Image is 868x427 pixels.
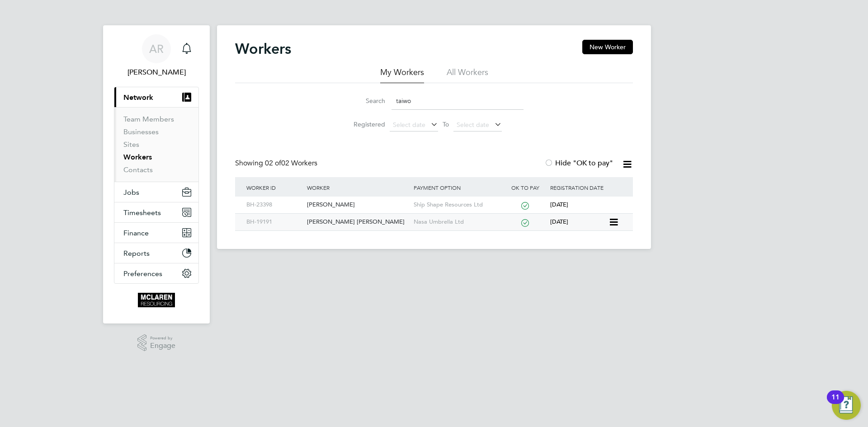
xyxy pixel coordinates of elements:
div: Registration Date [548,177,624,198]
div: [PERSON_NAME] [305,197,411,213]
span: Powered by [150,334,175,342]
button: Preferences [114,263,198,283]
label: Hide "OK to pay" [544,159,613,168]
a: Powered byEngage [137,334,176,352]
button: Network [114,87,198,107]
button: Reports [114,243,198,263]
a: Go to home page [114,293,199,307]
div: Network [114,107,198,182]
span: Finance [123,229,149,237]
label: Search [344,97,385,105]
a: BH-19191[PERSON_NAME] [PERSON_NAME]Nasa Umbrella Ltd[DATE] [244,213,609,221]
label: Registered [344,120,385,128]
button: Jobs [114,182,198,202]
span: Network [123,93,153,102]
a: Workers [123,153,152,161]
div: Payment Option [411,177,503,198]
a: AR[PERSON_NAME] [114,34,199,78]
div: Nasa Umbrella Ltd [411,214,503,230]
span: Preferences [123,269,162,278]
span: Select date [457,121,489,129]
div: BH-19191 [244,214,305,230]
span: Jobs [123,188,139,197]
h2: Workers [235,40,291,58]
input: Name, email or phone number [392,92,524,110]
a: BH-23398[PERSON_NAME]Ship Shape Resources Ltd[DATE] [244,196,624,204]
span: 02 Workers [265,159,317,168]
span: Reports [123,249,150,258]
span: Arek Roziewicz [114,67,199,78]
li: All Workers [447,67,488,83]
button: Open Resource Center, 11 new notifications [832,391,861,420]
div: Worker ID [244,177,305,198]
div: 11 [831,397,840,409]
img: mclaren-logo-retina.png [138,293,175,307]
span: 02 of [265,159,281,168]
a: Businesses [123,127,159,136]
span: AR [149,43,164,55]
li: My Workers [380,67,424,83]
span: Select date [393,121,425,129]
div: BH-23398 [244,197,305,213]
a: Team Members [123,115,174,123]
a: Contacts [123,165,153,174]
button: Timesheets [114,202,198,222]
div: Worker [305,177,411,198]
button: Finance [114,223,198,243]
button: New Worker [582,40,633,54]
nav: Main navigation [103,25,210,324]
span: To [440,118,452,130]
a: Sites [123,140,139,149]
span: Timesheets [123,208,161,217]
div: [PERSON_NAME] [PERSON_NAME] [305,214,411,230]
span: [DATE] [550,201,568,208]
div: Ship Shape Resources Ltd [411,197,503,213]
span: [DATE] [550,218,568,225]
div: Showing [235,159,319,168]
span: Engage [150,342,175,350]
div: OK to pay [502,177,548,198]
